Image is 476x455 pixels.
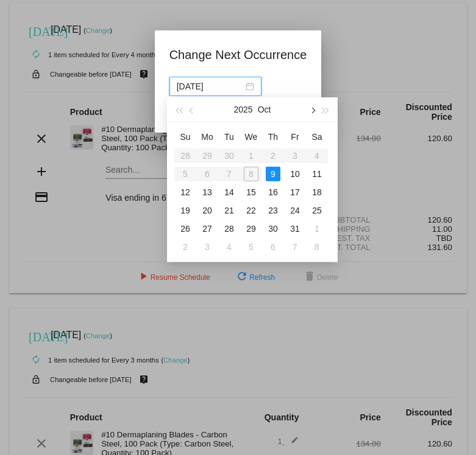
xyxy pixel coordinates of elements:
[240,220,262,238] td: 10/29/2025
[196,238,218,256] td: 11/3/2025
[174,238,196,256] td: 11/2/2025
[306,127,328,147] th: Sat
[218,183,240,201] td: 10/14/2025
[169,45,307,64] h1: Change Next Occurrence
[178,221,193,236] div: 26
[200,240,215,254] div: 3
[234,97,253,122] button: 2025
[288,240,302,254] div: 7
[174,183,196,201] td: 10/12/2025
[310,240,324,254] div: 8
[310,221,324,236] div: 1
[196,127,218,147] th: Mon
[174,220,196,238] td: 10/26/2025
[240,183,262,201] td: 10/15/2025
[172,97,185,122] button: Last year (Control + left)
[288,185,302,200] div: 17
[306,183,328,201] td: 10/18/2025
[284,165,306,183] td: 10/10/2025
[200,185,215,200] div: 13
[178,203,193,218] div: 19
[240,127,262,147] th: Wed
[305,97,319,122] button: Next month (PageDown)
[262,165,284,183] td: 10/9/2025
[222,240,236,254] div: 4
[244,203,258,218] div: 22
[222,221,236,236] div: 28
[266,203,280,218] div: 23
[284,238,306,256] td: 11/7/2025
[262,127,284,147] th: Thu
[266,185,280,200] div: 16
[200,221,215,236] div: 27
[284,220,306,238] td: 10/31/2025
[288,221,302,236] div: 31
[185,97,199,122] button: Previous month (PageUp)
[266,221,280,236] div: 30
[266,167,280,181] div: 9
[310,203,324,218] div: 25
[177,80,243,93] input: Select date
[244,185,258,200] div: 15
[222,185,236,200] div: 14
[266,240,280,254] div: 6
[174,127,196,147] th: Sun
[218,201,240,220] td: 10/21/2025
[196,201,218,220] td: 10/20/2025
[306,201,328,220] td: 10/25/2025
[319,97,333,122] button: Next year (Control + right)
[306,220,328,238] td: 11/1/2025
[310,185,324,200] div: 18
[262,238,284,256] td: 11/6/2025
[222,203,236,218] div: 21
[244,240,258,254] div: 5
[218,127,240,147] th: Tue
[262,220,284,238] td: 10/30/2025
[262,183,284,201] td: 10/16/2025
[240,238,262,256] td: 11/5/2025
[262,201,284,220] td: 10/23/2025
[258,97,271,122] button: Oct
[284,127,306,147] th: Fri
[200,203,215,218] div: 20
[244,221,258,236] div: 29
[306,165,328,183] td: 10/11/2025
[288,203,302,218] div: 24
[310,167,324,181] div: 11
[288,167,302,181] div: 10
[284,183,306,201] td: 10/17/2025
[240,201,262,220] td: 10/22/2025
[178,185,193,200] div: 12
[196,183,218,201] td: 10/13/2025
[178,240,193,254] div: 2
[218,220,240,238] td: 10/28/2025
[218,238,240,256] td: 11/4/2025
[284,201,306,220] td: 10/24/2025
[306,238,328,256] td: 11/8/2025
[174,201,196,220] td: 10/19/2025
[196,220,218,238] td: 10/27/2025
